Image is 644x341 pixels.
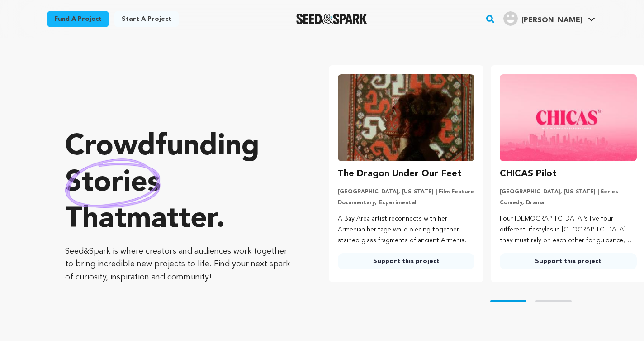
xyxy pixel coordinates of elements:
p: Documentary, Experimental [338,199,475,207]
img: CHICAS Pilot image [500,74,637,161]
p: Crowdfunding that . [65,129,293,238]
span: Pam R.'s Profile [502,10,597,29]
h3: The Dragon Under Our Feet [338,167,462,181]
p: Comedy, Drama [500,199,637,207]
p: A Bay Area artist reconnects with her Armenian heritage while piecing together stained glass frag... [338,214,475,246]
a: Pam R.'s Profile [502,10,597,26]
div: Pam R.'s Profile [503,11,582,26]
p: Seed&Spark is where creators and audiences work together to bring incredible new projects to life... [65,245,293,284]
p: [GEOGRAPHIC_DATA], [US_STATE] | Film Feature [338,188,475,196]
p: Four [DEMOGRAPHIC_DATA]’s live four different lifestyles in [GEOGRAPHIC_DATA] - they must rely on... [500,214,637,246]
a: Support this project [338,253,475,269]
a: Start a project [114,11,179,27]
img: The Dragon Under Our Feet image [338,74,475,161]
a: Support this project [500,253,637,269]
span: matter [126,205,216,234]
a: Fund a project [47,11,109,27]
h3: CHICAS Pilot [500,167,557,181]
img: hand sketched image [65,158,161,208]
p: [GEOGRAPHIC_DATA], [US_STATE] | Series [500,188,637,196]
img: user.png [503,11,518,26]
span: [PERSON_NAME] [521,17,582,24]
a: Seed&Spark Homepage [296,14,367,24]
img: Seed&Spark Logo Dark Mode [296,14,367,24]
